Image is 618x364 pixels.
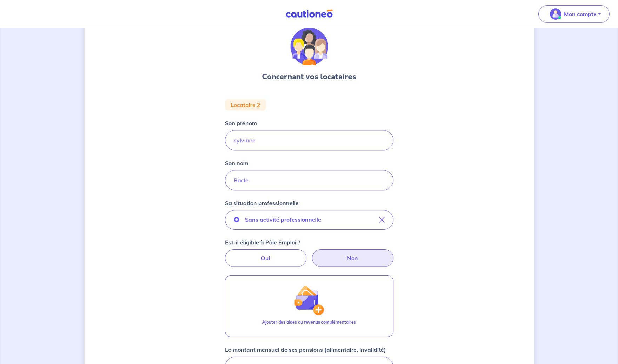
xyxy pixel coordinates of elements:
[312,249,393,267] label: Non
[225,199,299,207] p: Sa situation professionnelle
[225,239,300,246] strong: Est-il éligible à Pôle Emploi ?
[225,345,386,354] p: Le montant mensuel de ses pensions (alimentaire, invalidité)
[564,10,597,18] p: Mon compte
[225,99,266,110] div: Locataire 2
[225,210,393,230] button: Sans activité professionnelle
[262,319,356,325] p: Ajouter des aides ou revenus complémentaires
[538,5,610,23] button: illu_account_valid_menu.svgMon compte
[225,159,248,167] p: Son nom
[225,275,393,337] button: illu_wallet.svgAjouter des aides ou revenus complémentaires
[225,119,257,127] p: Son prénom
[294,285,324,315] img: illu_wallet.svg
[262,71,356,82] h3: Concernant vos locataires
[245,215,321,224] p: Sans activité professionnelle
[290,28,328,66] img: illu_tenants.svg
[225,249,306,267] label: Oui
[283,9,335,18] img: Cautioneo
[225,170,393,190] input: Doe
[550,8,561,20] img: illu_account_valid_menu.svg
[225,130,393,150] input: John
